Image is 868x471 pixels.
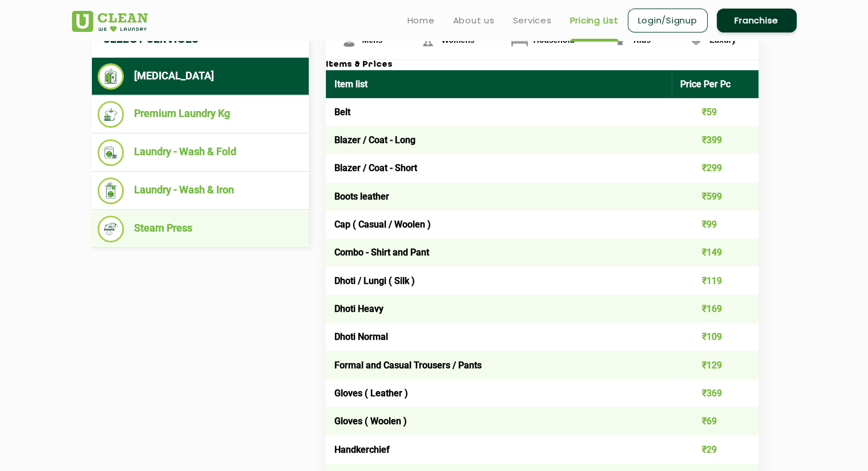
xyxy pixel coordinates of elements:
td: ₹69 [672,407,758,435]
td: ₹599 [672,182,758,210]
td: ₹299 [672,154,758,182]
td: Boots leather [326,182,672,210]
img: Premium Laundry Kg [98,101,124,128]
th: Item list [326,70,672,98]
td: Gloves ( Leather ) [326,379,672,407]
li: Steam Press [98,216,303,242]
td: ₹149 [672,238,758,266]
td: Cap ( Casual / Woolen ) [326,210,672,238]
td: ₹129 [672,351,758,379]
a: Franchise [717,9,797,33]
td: ₹399 [672,126,758,154]
td: Dhoti / Lungi ( Silk ) [326,266,672,294]
td: ₹59 [672,98,758,126]
li: Laundry - Wash & Fold [98,139,303,166]
li: Laundry - Wash & Iron [98,177,303,204]
li: Premium Laundry Kg [98,101,303,128]
th: Price Per Pc [672,70,758,98]
img: Steam Press [98,216,124,242]
td: Blazer / Coat - Short [326,154,672,182]
a: Home [407,14,435,27]
td: Belt [326,98,672,126]
td: Blazer / Coat - Long [326,126,672,154]
li: [MEDICAL_DATA] [98,63,303,90]
td: ₹99 [672,210,758,238]
td: ₹109 [672,323,758,351]
td: ₹169 [672,295,758,323]
td: Dhoti Heavy [326,295,672,323]
a: About us [453,14,495,27]
td: ₹29 [672,435,758,463]
a: Services [513,14,552,27]
img: Dry Cleaning [98,63,124,90]
img: Laundry - Wash & Iron [98,177,124,204]
td: Gloves ( Woolen ) [326,407,672,435]
img: Laundry - Wash & Fold [98,139,124,166]
td: ₹119 [672,266,758,294]
img: UClean Laundry and Dry Cleaning [72,11,148,32]
h3: Items & Prices [326,60,758,70]
td: Combo - Shirt and Pant [326,238,672,266]
td: Handkerchief [326,435,672,463]
td: Dhoti Normal [326,323,672,351]
a: Pricing List [570,14,619,27]
td: ₹369 [672,379,758,407]
a: Login/Signup [628,9,708,33]
td: Formal and Casual Trousers / Pants [326,351,672,379]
